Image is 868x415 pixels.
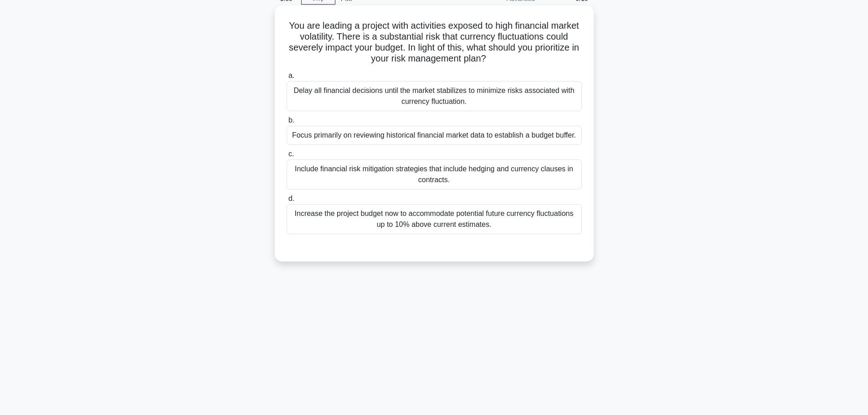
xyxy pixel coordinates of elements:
div: Focus primarily on reviewing historical financial market data to establish a budget buffer. [287,126,582,145]
div: Increase the project budget now to accommodate potential future currency fluctuations up to 10% a... [287,204,582,234]
span: c. [288,150,294,158]
span: b. [288,116,294,124]
div: Include financial risk mitigation strategies that include hedging and currency clauses in contracts. [287,159,582,190]
div: Delay all financial decisions until the market stabilizes to minimize risks associated with curre... [287,81,582,111]
h5: You are leading a project with activities exposed to high financial market volatility. There is a... [286,20,583,65]
span: d. [288,195,294,202]
span: a. [288,72,294,79]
